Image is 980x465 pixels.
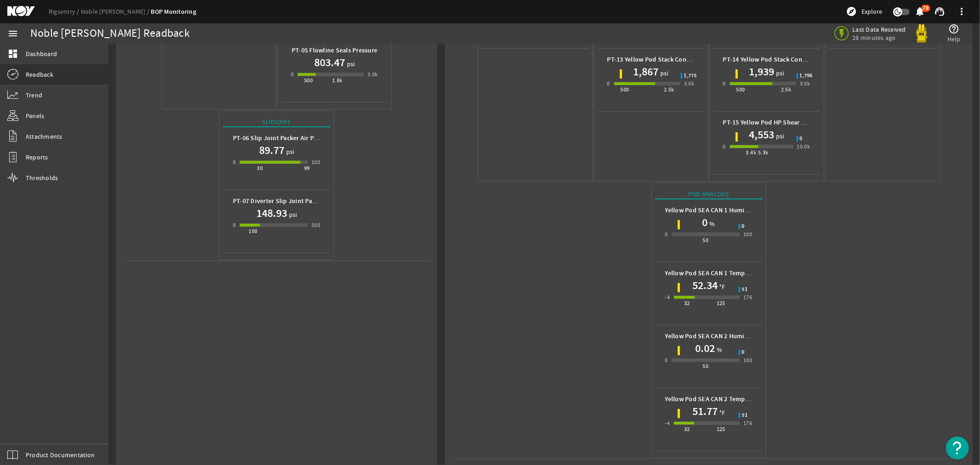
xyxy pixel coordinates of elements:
[703,236,709,245] div: 50
[718,282,725,291] span: °F
[665,395,766,403] b: Yellow Pod SEA CAN 2 Temperature
[233,158,236,167] div: 0
[915,7,925,17] button: 78
[946,437,969,459] button: Open Resource Center
[742,413,748,418] span: 51
[800,79,810,88] div: 3.0k
[743,230,752,239] div: 100
[746,148,757,157] div: 3.4k
[949,23,960,34] mat-icon: help_outline
[723,79,726,88] div: 0
[620,85,629,94] div: 500
[332,76,343,85] div: 1.8k
[781,85,792,94] div: 2.5k
[692,278,718,293] h1: 52.34
[800,136,803,142] span: 0
[743,356,752,365] div: 100
[695,341,715,356] h1: 0.02
[665,269,766,278] b: Yellow Pod SEA CAN 1 Temperature
[658,68,668,78] span: psi
[715,345,722,354] span: %
[607,55,776,64] b: PT-13 Yellow Pod Stack Connector Regulator Pilot Pressure
[853,34,906,42] span: 28 minutes ago
[291,70,294,79] div: 0
[26,173,58,182] span: Thresholds
[665,419,670,428] div: -4
[758,148,769,157] div: 5.3k
[717,425,725,434] div: 125
[736,85,745,94] div: 500
[708,219,715,228] span: %
[684,299,690,308] div: 32
[853,25,906,34] span: Last Data Received
[30,29,190,38] div: Noble [PERSON_NAME] Readback
[233,221,236,230] div: 0
[345,59,355,68] span: psi
[81,7,151,16] a: Noble [PERSON_NAME]
[743,293,752,302] div: 176
[304,164,310,173] div: 99
[26,91,42,100] span: Trend
[665,230,668,239] div: 0
[26,450,95,459] span: Product Documentation
[742,350,745,355] span: 0
[287,210,297,219] span: psi
[26,70,53,79] span: Readback
[717,299,725,308] div: 125
[233,197,380,205] b: PT-07 Diverter Slip Joint Packer Hydraulic Pressure
[259,143,284,158] h1: 89.77
[723,142,726,151] div: 0
[749,64,774,79] h1: 1,939
[655,189,763,199] div: Pod Analogs
[312,158,320,167] div: 100
[314,55,345,70] h1: 803.47
[256,206,287,221] h1: 148.93
[665,293,670,302] div: -4
[800,73,813,79] span: 1,796
[703,362,709,371] div: 50
[934,6,945,17] mat-icon: support_agent
[774,68,784,78] span: psi
[842,4,886,19] button: Explore
[607,79,610,88] div: 0
[947,34,961,44] span: Help
[49,7,81,16] a: Rigsentry
[633,64,658,79] h1: 1,867
[312,221,320,230] div: 500
[665,332,756,340] b: Yellow Pod SEA CAN 2 Humidity
[223,117,330,127] div: Slipjoint
[861,7,882,16] span: Explore
[718,408,725,417] span: °F
[846,6,857,17] mat-icon: explore
[684,79,695,88] div: 3.0k
[797,142,810,151] div: 10.0k
[26,49,57,58] span: Dashboard
[684,425,690,434] div: 32
[743,419,752,428] div: 176
[304,76,313,85] div: 500
[684,73,697,79] span: 1,775
[26,153,48,162] span: Reports
[284,147,295,156] span: psi
[292,46,377,55] b: PT-05 Flowline Seals Pressure
[151,7,197,16] a: BOP Monitoring
[7,28,18,39] mat-icon: menu
[742,224,745,229] span: 0
[7,48,18,59] mat-icon: dashboard
[233,134,335,142] b: PT-06 Slip Joint Packer Air Pressure
[257,164,263,173] div: 30
[665,356,668,365] div: 0
[368,70,378,79] div: 3.0k
[664,85,674,94] div: 2.5k
[912,24,931,43] img: Yellowpod.svg
[723,55,877,64] b: PT-14 Yellow Pod Stack Connector Regulator Pressure
[692,404,718,419] h1: 51.77
[915,6,926,17] mat-icon: notifications
[26,132,62,141] span: Attachments
[951,0,973,23] button: more_vert
[774,131,784,141] span: psi
[665,206,756,215] b: Yellow Pod SEA CAN 1 Humidity
[249,227,258,236] div: 100
[742,287,748,292] span: 51
[26,111,45,120] span: Panels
